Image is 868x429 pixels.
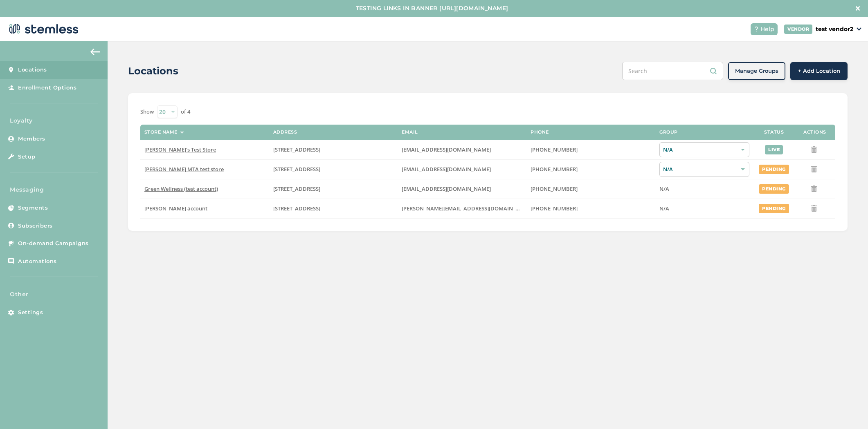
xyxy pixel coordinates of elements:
[402,185,491,192] span: [EMAIL_ADDRESS][DOMAIN_NAME]
[659,185,749,192] label: N/A
[90,49,100,55] img: icon-arrow-back-accent-c549486e.svg
[18,204,48,212] span: Segments
[765,145,783,154] div: live
[402,166,522,173] label: danuka@stemless.co
[402,165,491,173] span: [EMAIL_ADDRESS][DOMAIN_NAME]
[144,185,265,192] label: Green Wellness (test account)
[180,132,184,134] img: icon-sort-1e1d7615.svg
[181,108,190,116] label: of 4
[856,6,860,10] img: icon-close-white-1ed751a3.svg
[144,165,224,173] span: [PERSON_NAME] MTA test store
[273,185,394,192] label: 17252 Northwest Oakley Court
[128,64,178,78] h2: Locations
[144,185,218,192] span: Green Wellness (test account)
[402,146,522,153] label: brianashen@gmail.com
[659,142,749,157] div: N/A
[273,185,320,192] span: [STREET_ADDRESS]
[144,166,265,173] label: Brians MTA test store
[18,222,53,230] span: Subscribers
[659,205,749,212] label: N/A
[816,25,853,34] p: test vendor2
[764,130,784,135] label: Status
[759,165,789,174] div: pending
[144,205,207,212] span: [PERSON_NAME] account
[18,308,43,317] span: Settings
[402,205,522,212] label: brian@stemless.co
[8,4,856,13] label: TESTING LINKS IN BANNER [URL][DOMAIN_NAME]
[531,205,578,212] span: [PHONE_NUMBER]
[798,67,840,75] span: + Add Location
[531,165,578,173] span: [PHONE_NUMBER]
[144,130,178,135] label: Store name
[531,185,578,192] span: [PHONE_NUMBER]
[857,27,861,31] img: icon_down-arrow-small-66adaf34.svg
[18,135,45,143] span: Members
[273,166,394,173] label: 1329 Wiley Oak Drive
[735,67,778,75] span: Manage Groups
[402,130,418,135] label: Email
[402,185,522,192] label: BrianAShen@gmail.com
[273,205,394,212] label: 1245 Wilshire Boulevard
[659,130,678,135] label: Group
[273,130,297,135] label: Address
[531,146,578,153] span: [PHONE_NUMBER]
[402,205,533,212] span: [PERSON_NAME][EMAIL_ADDRESS][DOMAIN_NAME]
[144,205,265,212] label: Brian Vend account
[622,62,723,80] input: Search
[531,146,651,153] label: (503) 804-9208
[273,146,394,153] label: 123 East Main Street
[759,184,789,194] div: pending
[7,21,79,37] img: logo-dark-0685b13c.svg
[759,204,789,213] div: pending
[784,25,812,34] div: VENDOR
[728,62,785,80] button: Manage Groups
[531,205,651,212] label: (516) 515-6156
[18,239,89,248] span: On-demand Campaigns
[18,153,36,161] span: Setup
[273,165,320,173] span: [STREET_ADDRESS]
[144,146,216,153] span: [PERSON_NAME]'s Test Store
[18,84,76,92] span: Enrollment Options
[144,146,265,153] label: Brian's Test Store
[531,185,651,192] label: (503) 804-9208
[273,205,320,212] span: [STREET_ADDRESS]
[18,257,57,266] span: Automations
[760,25,774,34] span: Help
[531,130,549,135] label: Phone
[827,390,868,429] iframe: Chat Widget
[273,146,320,153] span: [STREET_ADDRESS]
[754,27,759,31] img: icon-help-white-03924b79.svg
[18,66,47,74] span: Locations
[790,62,848,80] button: + Add Location
[402,146,491,153] span: [EMAIL_ADDRESS][DOMAIN_NAME]
[531,166,651,173] label: (503) 804-9208
[794,125,835,140] th: Actions
[140,108,154,116] label: Show
[659,162,749,177] div: N/A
